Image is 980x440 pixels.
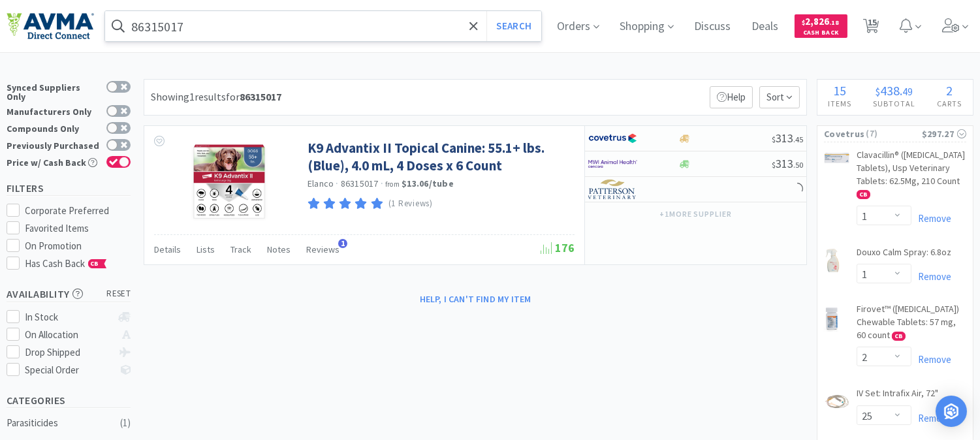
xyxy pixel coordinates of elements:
[862,97,926,110] h4: Subtotal
[151,89,281,106] div: Showing 1 results
[7,156,100,167] div: Price w/ Cash Back
[588,154,637,174] img: f6b2451649754179b5b4e0c70c3f7cb0_2.png
[197,244,215,255] span: Lists
[541,240,575,255] span: 176
[857,387,938,405] a: IV Set: Intrafix Air, 72"
[911,412,951,424] a: Remove
[25,327,112,343] div: On Allocation
[802,15,840,27] span: 2,826
[7,393,131,408] h5: Categories
[689,21,736,33] a: Discuss
[926,97,973,110] h4: Carts
[338,239,347,248] span: 1
[336,178,339,189] span: ·
[772,131,803,146] span: 313
[881,82,900,99] span: 438
[911,270,951,283] a: Remove
[824,306,840,332] img: 24b7afe5a0634797810e3ed99067d37b_803978.png
[105,11,541,41] input: Search by item, sku, manufacturer, ingredient, size...
[911,353,951,366] a: Remove
[857,246,951,264] a: Douxo Calm Spray: 6.8oz
[120,415,131,431] div: ( 1 )
[857,149,966,205] a: Clavacillin® ([MEDICAL_DATA] Tablets), Usp Veterinary Tablets: 62.5Mg, 210 Count CB
[7,81,100,101] div: Synced Suppliers Only
[7,139,100,150] div: Previously Purchased
[857,303,966,347] a: Firovet™ ([MEDICAL_DATA]) Chewable Tablets: 57 mg, 60 count CB
[772,160,776,170] span: $
[267,244,291,255] span: Notes
[824,247,841,274] img: e215052e87ed4a8cabb04c4f9c56eb39_31502.png
[893,332,905,340] span: CB
[793,160,803,170] span: . 50
[25,345,112,360] div: Drop Shipped
[308,178,334,189] a: Elanco
[903,85,913,98] span: 49
[107,287,131,301] span: reset
[747,21,784,33] a: Deals
[857,191,870,198] span: CB
[230,244,251,255] span: Track
[802,29,840,38] span: Cash Back
[824,388,850,415] img: b8be99f666a747eeaecdf5c6f8ac2911_27532.png
[381,178,383,189] span: ·
[588,180,637,199] img: f5e969b455434c6296c6d81ef179fa71_3.png
[824,127,864,141] span: Covetrus
[653,205,738,223] button: +1more supplier
[7,122,100,133] div: Compounds Only
[89,260,102,268] span: CB
[7,287,131,302] h5: Availability
[911,212,951,225] a: Remove
[308,139,571,175] a: K9 Advantix II Topical Canine: 55.1+ lbs. (Blue), 4.0 mL, 4 Doses x 6 Count
[710,86,753,108] p: Help
[834,82,847,99] span: 15
[7,415,112,431] div: Parasiticides
[7,12,94,40] img: e4e33dab9f054f5782a47901c742baa9_102.png
[936,396,967,427] div: Open Intercom Messenger
[25,221,131,236] div: Favorited Items
[187,139,272,224] img: 275f4372fe16474e854c15fea0223bae_533168.jpg
[306,244,340,255] span: Reviews
[25,362,112,378] div: Special Order
[154,244,181,255] span: Details
[922,127,966,141] div: $297.27
[240,90,281,103] strong: 86315017
[862,84,926,97] div: .
[7,181,131,196] h5: Filters
[759,86,800,108] span: Sort
[795,8,847,44] a: $2,826.18Cash Back
[402,178,454,189] strong: $13.06 / tube
[25,203,131,219] div: Corporate Preferred
[226,90,281,103] span: for
[824,151,850,164] img: 031246c88a324c949f81f683a3905ca9_311717.png
[25,309,112,325] div: In Stock
[947,82,953,99] span: 2
[793,134,803,144] span: . 45
[588,129,637,148] img: 77fca1acd8b6420a9015268ca798ef17_1.png
[341,178,379,189] span: 86315017
[25,257,107,270] span: Has Cash Back
[802,18,806,27] span: $
[817,97,862,110] h4: Items
[772,156,803,171] span: 313
[830,18,840,27] span: . 18
[864,127,921,140] span: ( 7 )
[486,11,541,41] button: Search
[858,22,885,34] a: 15
[388,197,433,211] p: (1 Reviews)
[7,105,100,116] div: Manufacturers Only
[772,134,776,144] span: $
[385,180,400,189] span: from
[876,85,881,98] span: $
[412,288,539,310] button: Help, I can't find my item
[25,238,131,254] div: On Promotion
